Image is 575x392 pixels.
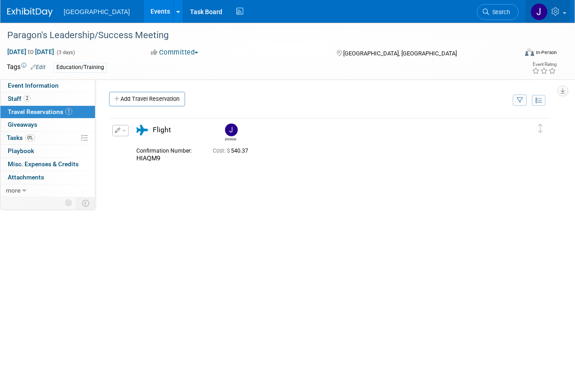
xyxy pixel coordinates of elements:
a: Misc. Expenses & Credits [0,158,95,171]
td: Tags [7,62,45,73]
span: [GEOGRAPHIC_DATA] [64,8,130,15]
a: Giveaways [0,119,95,131]
td: Personalize Event Tab Strip [61,197,77,209]
span: Search [489,9,510,15]
span: Giveaways [8,121,37,128]
span: 0% [25,134,35,141]
i: Flight [136,125,148,135]
span: [DATE] [DATE] [7,48,55,56]
i: Click and drag to move item [538,124,543,133]
span: to [26,48,35,55]
a: Attachments [0,171,95,184]
div: Education/Training [54,63,107,72]
div: In-Person [535,49,557,56]
img: Jeremy Sobolik [225,124,238,136]
span: (3 days) [56,50,75,55]
a: Add Travel Reservation [109,92,185,106]
a: Search [477,4,519,20]
span: Travel Reservations [8,108,72,115]
span: 2 [24,95,30,102]
div: Jeremy Sobolik [223,124,239,141]
span: Attachments [8,174,44,181]
a: Staff2 [0,93,95,105]
span: HIAQM9 [136,154,160,162]
span: Playbook [8,147,34,154]
span: more [6,187,20,194]
div: Event Format [476,47,557,61]
div: Event Rating [532,62,556,67]
button: Committed [148,48,202,57]
img: Jeremy Sobolik [530,3,548,20]
span: Event Information [8,82,59,89]
a: Tasks0% [0,132,95,144]
span: Tasks [7,134,35,141]
span: 540.37 [213,148,252,154]
span: Cost: $ [213,148,231,154]
span: Misc. Expenses & Credits [8,160,79,168]
td: Toggle Event Tabs [77,197,95,209]
a: Travel Reservations1 [0,106,95,119]
div: Paragon's Leadership/Success Meeting [4,27,510,44]
a: Edit [30,64,45,70]
div: Confirmation Number: [136,145,199,154]
img: Format-Inperson.png [525,49,534,56]
span: [GEOGRAPHIC_DATA], [GEOGRAPHIC_DATA] [343,50,457,57]
span: 1 [65,108,72,115]
a: more [0,184,95,197]
img: ExhibitDay [7,8,53,17]
a: Playbook [0,145,95,158]
span: Flight [153,126,171,134]
a: Event Information [0,79,95,92]
i: Filter by Traveler [517,98,523,104]
span: Staff [8,95,30,102]
div: Jeremy Sobolik [225,136,236,141]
